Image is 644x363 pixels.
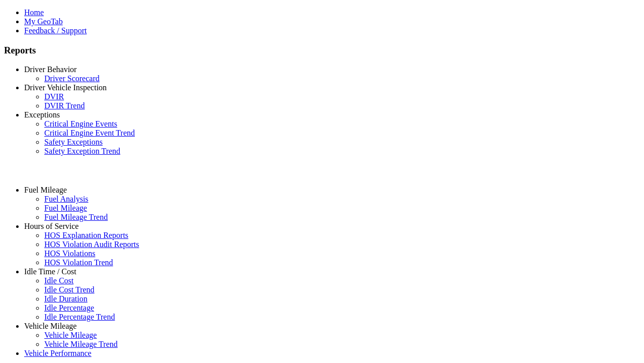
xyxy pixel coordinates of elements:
[44,294,88,303] a: Idle Duration
[44,340,118,348] a: Vehicle Mileage Trend
[24,349,92,357] a: Vehicle Performance
[44,313,115,321] a: Idle Percentage Trend
[44,138,103,146] a: Safety Exceptions
[4,45,640,56] h3: Reports
[44,258,113,267] a: HOS Violation Trend
[44,213,108,221] a: Fuel Mileage Trend
[44,101,85,110] a: DVIR Trend
[44,204,87,212] a: Fuel Mileage
[24,267,76,276] a: Idle Time / Cost
[24,322,76,330] a: Vehicle Mileage
[24,26,87,35] a: Feedback / Support
[44,129,135,137] a: Critical Engine Event Trend
[44,119,117,128] a: Critical Engine Events
[44,285,95,294] a: Idle Cost Trend
[44,195,89,203] a: Fuel Analysis
[44,147,120,155] a: Safety Exception Trend
[24,65,76,74] a: Driver Behavior
[24,186,67,194] a: Fuel Mileage
[24,110,60,119] a: Exceptions
[44,231,128,239] a: HOS Explanation Reports
[44,276,73,285] a: Idle Cost
[24,83,107,92] a: Driver Vehicle Inspection
[44,92,64,101] a: DVIR
[44,304,94,312] a: Idle Percentage
[44,331,97,339] a: Vehicle Mileage
[44,240,139,249] a: HOS Violation Audit Reports
[44,249,95,258] a: HOS Violations
[44,74,100,83] a: Driver Scorecard
[24,222,78,230] a: Hours of Service
[24,8,44,17] a: Home
[24,17,63,26] a: My GeoTab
